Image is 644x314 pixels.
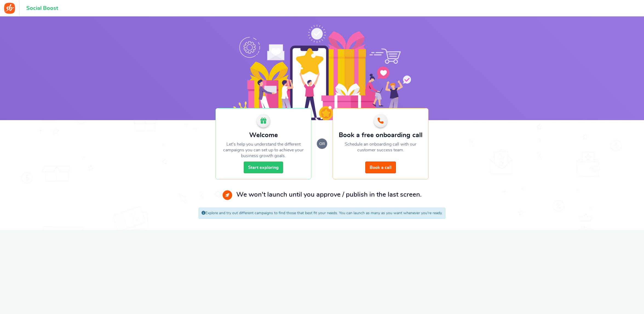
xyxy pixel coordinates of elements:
span: Schedule an onboarding call with our customer success team. [345,142,416,152]
img: Social Boost [4,3,15,14]
h2: Welcome [221,132,306,139]
a: Start exploring [244,162,283,173]
span: Let's help you understand the different campaigns you can set up to achieve your business growth ... [223,142,304,158]
p: We won't launch until you approve / publish in the last screen. [236,190,422,200]
div: Explore and try out different campaigns to find those that best fit your needs. You can launch as... [199,208,445,219]
img: Social Boost [233,25,411,120]
small: or [317,138,327,149]
h1: Social Boost [26,5,58,11]
a: Book a call [365,162,396,173]
h2: Book a free onboarding call [338,132,423,139]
